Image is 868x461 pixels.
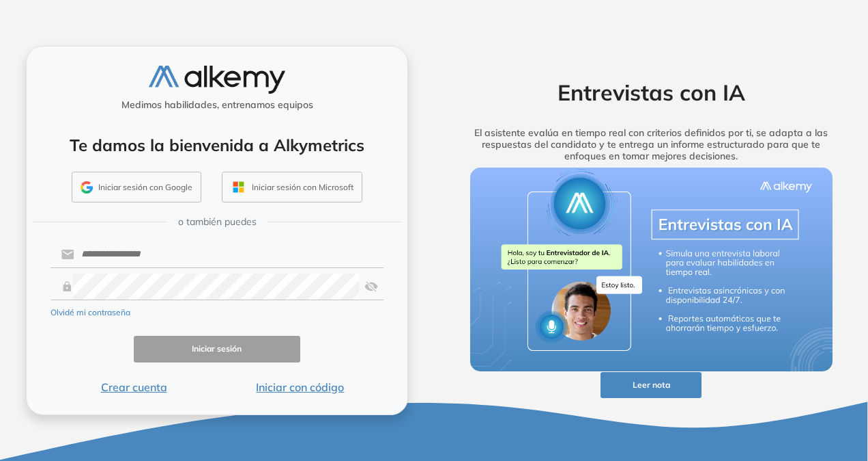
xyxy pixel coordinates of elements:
[601,372,701,399] button: Leer nota
[178,215,257,229] span: o también puedes
[217,379,384,395] button: Iniciar con código
[470,168,833,372] img: img-more-info
[32,99,402,111] h5: Medimos habilidades, entrenamos equipos
[231,179,246,195] img: OUTLOOK_ICON
[450,127,852,161] h5: El asistente evalúa en tiempo real con criterios definidos por ti, se adapta a las respuestas del...
[72,172,201,203] button: Iniciar sesión con Google
[44,135,390,155] h4: Te damos la bienvenida a Alkymetrics
[81,181,93,194] img: GMAIL_ICON
[134,336,300,363] button: Iniciar sesión
[50,306,130,319] button: Olvidé mi contraseña
[149,66,285,94] img: logo-alkemy
[50,379,217,395] button: Crear cuenta
[222,172,362,203] button: Iniciar sesión con Microsoft
[450,79,852,105] h2: Entrevistas con IA
[364,274,378,300] img: asd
